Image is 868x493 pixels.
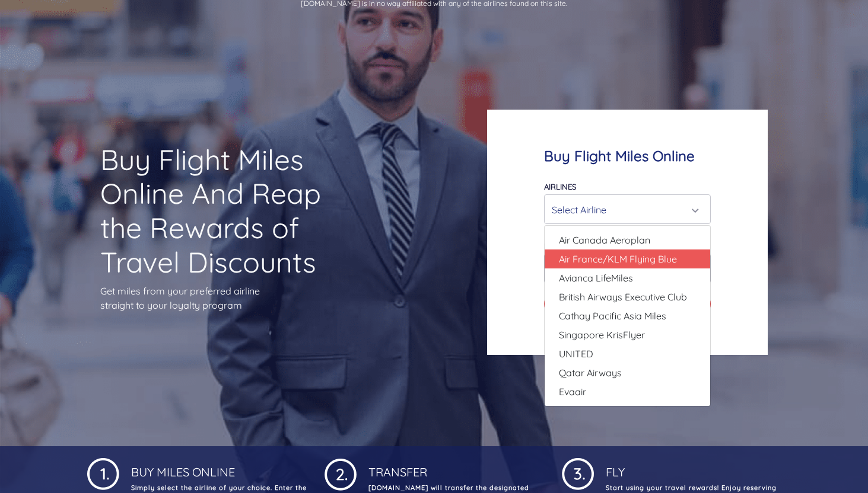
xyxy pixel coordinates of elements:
[559,328,645,342] span: Singapore KrisFlyer
[129,456,307,479] h4: Buy Miles Online
[559,271,633,285] span: Avianca LifeMiles
[559,366,622,380] span: Qatar Airways
[325,456,357,491] img: 1
[603,456,781,479] h4: Fly
[100,143,333,279] h1: Buy Flight Miles Online And Reap the Rewards of Travel Discounts
[559,233,650,247] span: Air Canada Aeroplan
[544,148,711,165] h4: Buy Flight Miles Online
[562,456,594,490] img: 1
[559,347,593,361] span: UNITED
[100,284,333,312] p: Get miles from your preferred airline straight to your loyalty program
[544,182,576,191] label: Airlines
[559,309,666,323] span: Cathay Pacific Asia Miles
[559,385,586,399] span: Evaair
[559,252,677,266] span: Air France/KLM Flying Blue
[559,290,687,304] span: British Airways Executive Club
[87,456,119,490] img: 1
[544,194,711,224] button: Select Airline
[366,456,544,479] h4: Transfer
[552,199,696,221] div: Select Airline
